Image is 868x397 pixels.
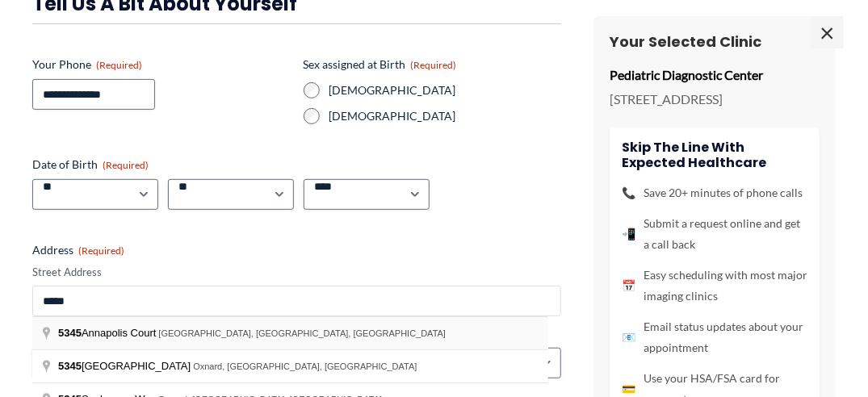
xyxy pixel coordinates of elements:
h4: Skip the line with Expected Healthcare [622,140,807,170]
p: Pediatric Diagnostic Center [610,63,820,87]
span: 5345 [58,327,82,339]
span: × [811,16,844,48]
span: (Required) [96,59,142,71]
span: Annapolis Court [58,327,158,339]
legend: Sex assigned at Birth [304,56,457,73]
span: [GEOGRAPHIC_DATA], [GEOGRAPHIC_DATA], [GEOGRAPHIC_DATA] [158,328,446,338]
span: 📅 [622,275,635,296]
label: [DEMOGRAPHIC_DATA] [329,82,562,98]
span: 📲 [622,224,635,244]
h3: Your Selected Clinic [610,32,820,51]
span: (Required) [103,159,149,171]
span: 5345 [58,360,82,372]
legend: Date of Birth [32,157,149,173]
label: Your Phone [32,56,291,73]
span: 📞 [622,182,635,203]
span: [GEOGRAPHIC_DATA] [58,360,193,372]
label: Street Address [32,265,561,280]
span: (Required) [411,59,457,71]
legend: Address [32,242,124,258]
label: [DEMOGRAPHIC_DATA] [329,108,562,124]
p: [STREET_ADDRESS] [610,87,820,111]
li: Submit a request online and get a call back [622,213,807,255]
li: Email status updates about your appointment [622,316,807,358]
li: Save 20+ minutes of phone calls [622,182,807,203]
li: Easy scheduling with most major imaging clinics [622,265,807,307]
span: Oxnard, [GEOGRAPHIC_DATA], [GEOGRAPHIC_DATA] [193,361,417,371]
span: 📧 [622,327,635,348]
span: (Required) [78,244,124,257]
